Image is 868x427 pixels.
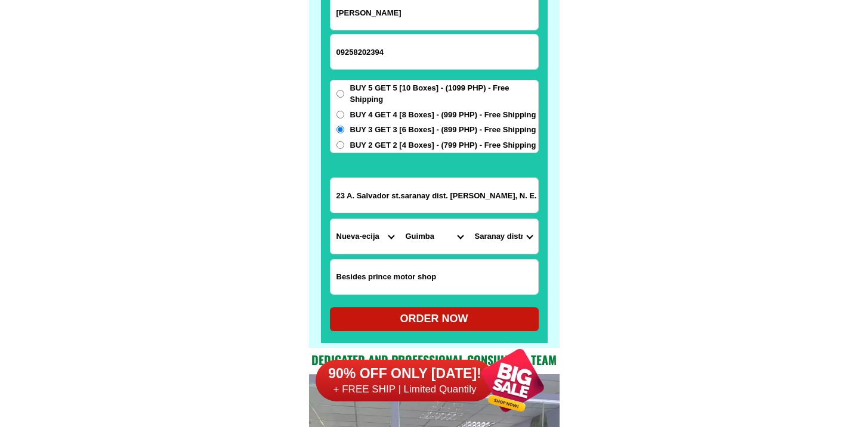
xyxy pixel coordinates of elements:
input: BUY 5 GET 5 [10 Boxes] - (1099 PHP) - Free Shipping [336,90,344,98]
select: Select province [330,219,400,254]
span: BUY 2 GET 2 [4 Boxes] - (799 PHP) - Free Shipping [350,139,536,151]
input: BUY 2 GET 2 [4 Boxes] - (799 PHP) - Free Shipping [336,141,344,149]
input: BUY 4 GET 4 [8 Boxes] - (999 PHP) - Free Shipping [336,111,344,119]
select: Select commune [469,219,538,254]
input: Input address [330,178,538,213]
span: BUY 4 GET 4 [8 Boxes] - (999 PHP) - Free Shipping [350,109,536,121]
input: Input LANDMARKOFLOCATION [330,260,538,294]
h6: + FREE SHIP | Limited Quantily [316,383,495,396]
select: Select district [400,219,469,254]
input: BUY 3 GET 3 [6 Boxes] - (899 PHP) - Free Shipping [336,126,344,133]
h2: Dedicated and professional consulting team [309,351,560,369]
div: ORDER NOW [330,311,539,327]
span: BUY 5 GET 5 [10 Boxes] - (1099 PHP) - Free Shipping [350,82,538,105]
h6: 90% OFF ONLY [DATE]! [316,365,495,383]
input: Input phone_number [330,35,538,69]
span: BUY 3 GET 3 [6 Boxes] - (899 PHP) - Free Shipping [350,124,536,136]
